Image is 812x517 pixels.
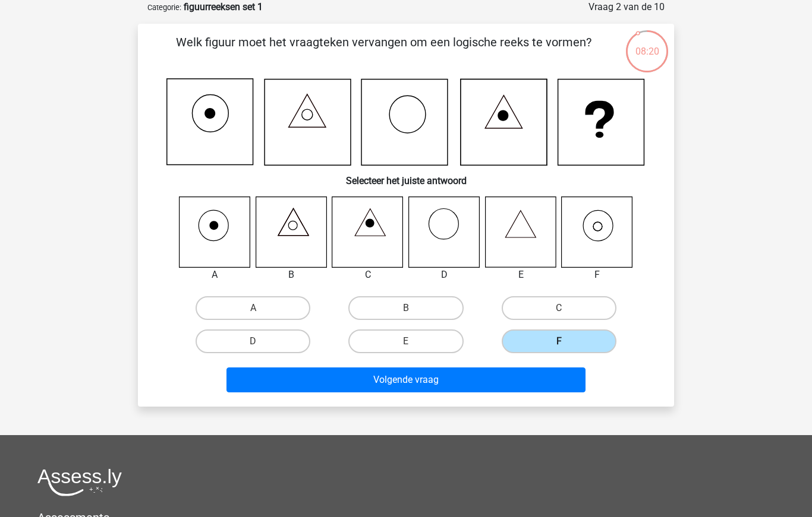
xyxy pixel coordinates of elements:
[196,329,310,353] label: D
[170,268,260,282] div: A
[196,296,310,320] label: A
[147,3,181,12] small: Categorie:
[625,29,669,59] div: 08:20
[502,296,616,320] label: C
[157,166,655,186] h6: Selecteer het juiste antwoord
[157,33,610,69] p: Welk figuur moet het vraagteken vervangen om een logische reeks te vormen?
[184,1,263,12] strong: figuurreeksen set 1
[348,329,463,353] label: E
[348,296,463,320] label: B
[226,367,586,392] button: Volgende vraag
[323,268,413,282] div: C
[37,468,122,496] img: Assessly logo
[247,268,336,282] div: B
[476,268,566,282] div: E
[502,329,616,353] label: F
[399,268,489,282] div: D
[552,268,642,282] div: F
